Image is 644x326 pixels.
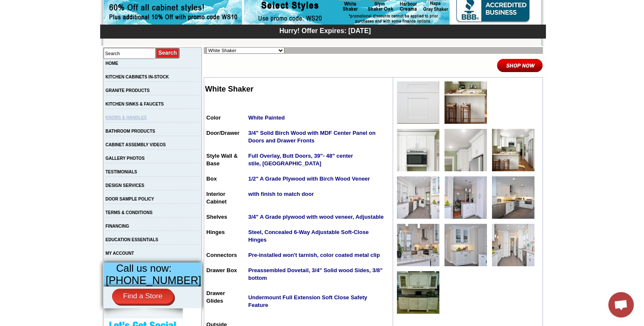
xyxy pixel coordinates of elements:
strong: 3/4" Solid Birch Wood with MDF Center Panel on Doors and Drawer Fronts [248,130,376,144]
strong: 1/2" A Grade Plywood with Birch Wood Veneer [248,176,370,182]
span: Drawer Box [206,267,237,273]
a: GALLERY PHOTOS [106,156,145,161]
a: KITCHEN CABINETS IN-STOCK [106,75,169,79]
strong: Full Overlay, Butt Doors, 39"- 48" center stile, [GEOGRAPHIC_DATA] [248,153,353,167]
input: Submit [156,47,180,59]
a: HOME [106,61,118,66]
span: Box [206,176,217,182]
span: [PHONE_NUMBER] [106,274,201,286]
a: EDUCATION ESSENTIALS [106,237,158,242]
a: GRANITE PRODUCTS [106,88,150,93]
span: Color [206,114,221,121]
strong: with finish to match door [248,191,314,197]
a: FINANCING [106,224,129,228]
strong: Preassembled Dovetail, 3/4" Solid wood Sides, 3/8" bottom [248,267,383,281]
strong: Steel, Concealed 6-Way Adjustable Soft-Close Hinges [248,229,369,243]
a: BATHROOM PRODUCTS [106,129,155,134]
span: Style Wall & Base [206,153,238,167]
strong: White Painted [248,114,285,121]
a: KITCHEN SINKS & FAUCETS [106,102,164,106]
a: DOOR SAMPLE POLICY [106,197,154,201]
span: Interior Cabinet [206,191,227,205]
a: MY ACCOUNT [106,251,134,256]
span: Undermount Full Extension Soft Close Safety Feature [248,294,367,308]
span: Door/Drawer [206,130,239,136]
div: Hurry! Offer Expires: [DATE] [104,26,546,35]
a: Find a Store [112,289,174,304]
a: KNOBS & HANDLES [106,115,147,120]
span: Drawer Glides [206,290,225,304]
span: Shelves [206,214,227,220]
h2: White Shaker [205,85,392,94]
strong: 3/4" A Grade plywood with wood veneer, Adjustable [248,214,384,220]
span: Call us now: [116,262,172,274]
a: Open chat [608,292,634,318]
strong: Pre-installed won't tarnish, color coated metal clip [248,252,380,258]
a: TERMS & CONDITIONS [106,210,153,215]
a: TESTIMONIALS [106,170,137,174]
a: DESIGN SERVICES [106,183,145,188]
a: CABINET ASSEMBLY VIDEOS [106,142,166,147]
span: Connectors [206,252,237,258]
span: Hinges [206,229,225,235]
